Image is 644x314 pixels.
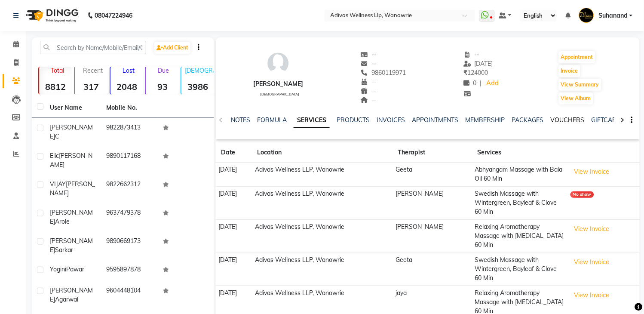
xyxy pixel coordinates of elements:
[579,8,594,23] img: Suhanand
[361,60,377,68] span: --
[55,218,70,225] span: Arole
[50,152,92,169] span: [PERSON_NAME]
[393,219,472,252] td: [PERSON_NAME]
[50,123,93,140] span: [PERSON_NAME]
[257,116,287,124] a: FORMULA
[101,281,157,309] td: 9604448104
[480,79,482,88] span: |
[464,69,488,77] span: 124000
[95,3,132,28] b: 08047224946
[361,87,377,95] span: --
[78,67,108,74] p: Recent
[559,79,601,91] button: View Summary
[472,252,568,286] td: Swedish Massage with Wintergreen, Bayleaf & Clove 60 Min
[181,81,215,92] strong: 3986
[361,51,377,58] span: --
[50,180,95,197] span: [PERSON_NAME]
[216,219,252,252] td: [DATE]
[592,116,625,124] a: GIFTCARDS
[464,60,494,68] span: [DATE]
[253,80,303,89] div: [PERSON_NAME]
[66,265,84,273] span: Pawar
[559,92,593,105] button: View Album
[110,81,144,92] strong: 2048
[216,163,252,187] td: [DATE]
[472,163,568,187] td: Abhyangam Massage with Bala Oil 60 Min
[101,260,157,281] td: 9595897878
[147,67,179,74] p: Due
[261,92,300,96] span: [DEMOGRAPHIC_DATA]
[472,186,568,219] td: Swedish Massage with Wintergreen, Bayleaf & Clove 60 Min
[22,3,81,28] img: logo
[50,265,66,273] span: Yogini
[50,286,93,303] span: [PERSON_NAME]
[252,252,393,286] td: Adivas Wellness LLP, Wanowrie
[472,143,568,163] th: Services
[231,116,250,124] a: NOTES
[465,116,505,124] a: MEMBERSHIP
[570,191,594,198] div: No show
[50,237,93,254] span: [PERSON_NAME]
[101,175,157,203] td: 9822662312
[101,98,157,118] th: Mobile No.
[216,143,252,163] th: Date
[393,163,472,187] td: Geeta
[216,186,252,219] td: [DATE]
[252,186,393,219] td: Adivas Wellness LLP, Wanowrie
[75,81,108,92] strong: 317
[570,222,613,236] button: View Invoice
[294,113,330,128] a: SERVICES
[337,116,370,124] a: PRODUCTS
[45,98,101,118] th: User Name
[50,209,93,225] span: [PERSON_NAME]
[39,81,72,92] strong: 8812
[412,116,458,124] a: APPOINTMENTS
[559,51,595,63] button: Appointment
[252,143,393,163] th: Location
[252,219,393,252] td: Adivas Wellness LLP, Wanowrie
[55,246,73,254] span: Sarkar
[50,180,66,188] span: VIJAY
[361,69,406,77] span: 9860119971
[154,42,190,54] a: Add Client
[43,67,72,74] p: Total
[570,165,613,179] button: View Invoice
[393,252,472,286] td: Geeta
[551,116,585,124] a: VOUCHERS
[40,41,146,54] input: Search by Name/Mobile/Email/Code
[101,231,157,260] td: 9890669173
[598,11,628,20] span: Suhanand
[101,118,157,146] td: 9822873413
[464,69,468,77] span: ₹
[361,78,377,86] span: --
[377,116,405,124] a: INVOICES
[146,81,179,92] strong: 93
[55,132,59,140] span: C
[55,296,78,303] span: agarwal
[265,50,291,76] img: avatar
[101,203,157,231] td: 9637479378
[464,79,477,87] span: 0
[570,256,613,269] button: View Invoice
[472,219,568,252] td: Relaxing Aromatherapy Massage with [MEDICAL_DATA] 60 Min
[216,252,252,286] td: [DATE]
[464,51,480,58] span: --
[114,67,144,74] p: Lost
[570,289,613,302] button: View Invoice
[393,186,472,219] td: [PERSON_NAME]
[101,146,157,175] td: 9890117168
[50,152,59,160] span: Elic
[185,67,215,74] p: [DEMOGRAPHIC_DATA]
[393,143,472,163] th: Therapist
[485,77,500,89] a: Add
[559,65,580,77] button: Invoice
[361,96,377,104] span: --
[252,163,393,187] td: Adivas Wellness LLP, Wanowrie
[512,116,544,124] a: PACKAGES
